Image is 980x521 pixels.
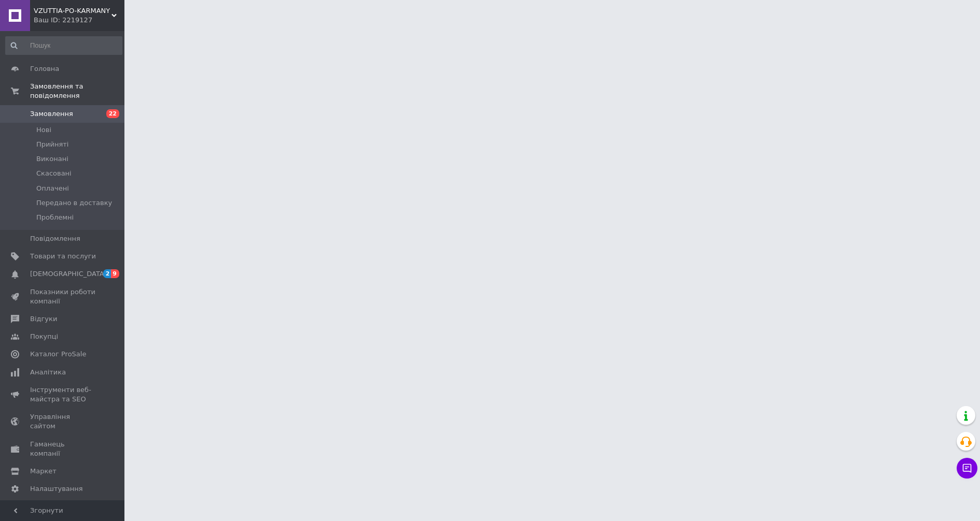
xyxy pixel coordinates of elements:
[103,269,111,278] span: 2
[106,109,119,118] span: 22
[36,213,74,222] span: Проблемні
[30,82,124,100] span: Замовлення та повідомлення
[30,109,73,119] span: Замовлення
[30,412,96,431] span: Управління сайтом
[30,287,96,306] span: Показники роботи компанії
[30,368,66,377] span: Аналітика
[30,385,96,404] span: Інструменти веб-майстра та SEO
[111,269,119,278] span: 9
[30,64,59,74] span: Головна
[30,234,80,243] span: Повідомлення
[30,467,57,476] span: Маркет
[36,184,69,193] span: Оплачені
[36,154,68,164] span: Виконані
[30,314,57,324] span: Відгуки
[5,36,122,55] input: Пошук
[36,125,51,135] span: Нові
[957,458,977,479] button: Чат з покупцем
[36,198,112,208] span: Передано в доставку
[34,16,124,25] div: Ваш ID: 2219127
[30,484,83,494] span: Налаштування
[36,140,68,149] span: Прийняті
[30,350,86,359] span: Каталог ProSale
[30,440,96,458] span: Гаманець компанії
[30,332,58,341] span: Покупці
[30,269,107,279] span: [DEMOGRAPHIC_DATA]
[30,252,96,261] span: Товари та послуги
[36,169,72,178] span: Скасовані
[34,6,111,16] span: VZUTTIA-PO-KARMANY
